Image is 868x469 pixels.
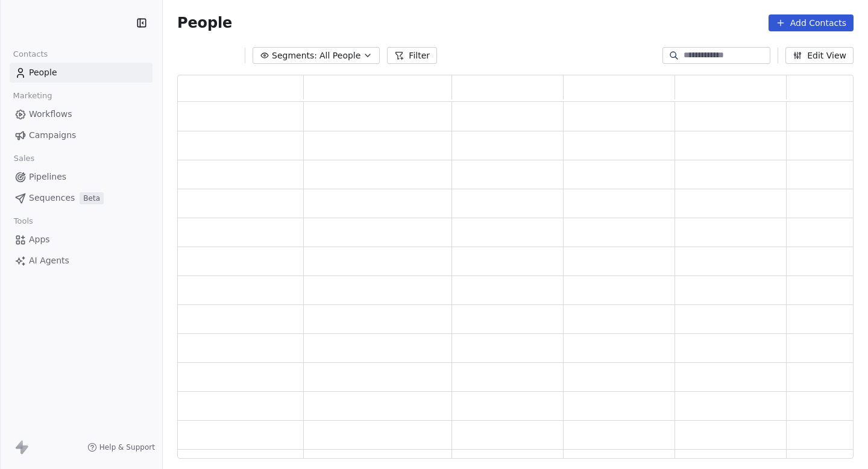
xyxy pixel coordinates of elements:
[10,230,153,250] a: Apps
[29,66,57,79] span: People
[29,171,66,183] span: Pipelines
[29,254,69,267] span: AI Agents
[29,129,76,142] span: Campaigns
[87,442,155,452] a: Help & Support
[10,188,153,208] a: SequencesBeta
[10,104,153,124] a: Workflows
[272,49,317,62] span: Segments:
[769,14,854,31] button: Add Contacts
[8,87,57,105] span: Marketing
[387,47,437,64] button: Filter
[10,251,153,271] a: AI Agents
[8,45,53,63] span: Contacts
[80,192,104,204] span: Beta
[10,125,153,145] a: Campaigns
[29,108,72,121] span: Workflows
[785,47,854,64] button: Edit View
[10,167,153,187] a: Pipelines
[29,233,50,246] span: Apps
[8,150,40,168] span: Sales
[8,212,38,230] span: Tools
[319,49,360,62] span: All People
[29,192,75,204] span: Sequences
[10,63,153,83] a: People
[177,14,232,32] span: People
[99,442,155,452] span: Help & Support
